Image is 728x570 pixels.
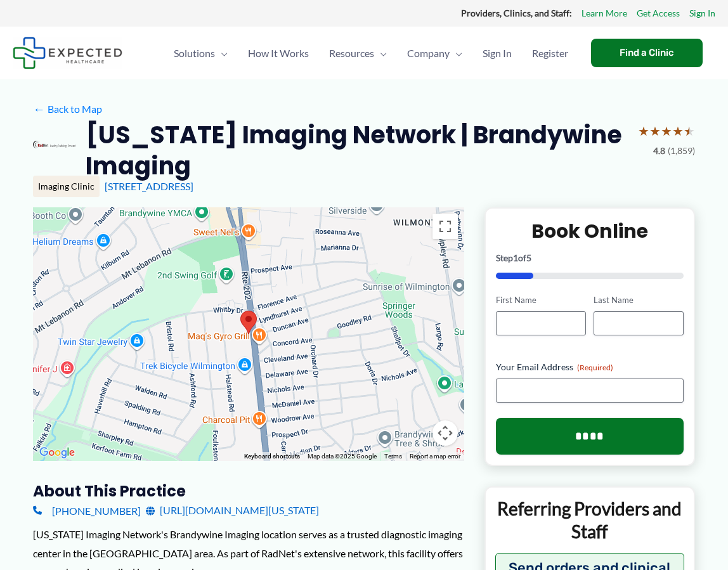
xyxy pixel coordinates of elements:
span: 1 [513,252,518,263]
span: ★ [649,119,661,143]
span: Map data ©2025 Google [308,453,377,460]
a: Register [522,31,578,75]
strong: Providers, Clinics, and Staff: [461,8,572,18]
span: Company [407,31,450,75]
div: Imaging Clinic [33,176,100,197]
span: ★ [638,119,649,143]
label: Last Name [594,294,684,306]
a: [PHONE_NUMBER] [33,501,141,520]
h2: Book Online [496,219,684,243]
span: ★ [684,119,695,143]
h3: About this practice [33,481,464,501]
a: [STREET_ADDRESS] [105,180,193,192]
a: Report a map error [410,453,460,460]
a: Terms (opens in new tab) [384,453,402,460]
span: (Required) [577,363,613,372]
span: How It Works [248,31,309,75]
p: Referring Providers and Staff [495,497,684,543]
a: ←Back to Map [33,100,102,119]
span: Menu Toggle [374,31,387,75]
img: Google [36,444,78,461]
a: How It Works [238,31,319,75]
a: CompanyMenu Toggle [397,31,472,75]
a: Learn More [582,5,627,22]
span: Menu Toggle [450,31,462,75]
a: SolutionsMenu Toggle [164,31,238,75]
span: ← [33,103,45,115]
img: Expected Healthcare Logo - side, dark font, small [13,37,122,69]
span: Sign In [483,31,512,75]
span: Solutions [174,31,215,75]
label: First Name [496,294,586,306]
a: [URL][DOMAIN_NAME][US_STATE] [146,501,319,520]
span: Resources [329,31,374,75]
p: Step of [496,254,684,262]
a: Find a Clinic [591,39,703,67]
span: 4.8 [653,143,665,159]
a: Sign In [689,5,715,22]
a: Sign In [472,31,522,75]
a: Get Access [637,5,680,22]
a: Open this area in Google Maps (opens a new window) [36,444,78,461]
nav: Primary Site Navigation [164,31,578,75]
button: Map camera controls [432,420,458,446]
label: Your Email Address [496,361,684,373]
a: ResourcesMenu Toggle [319,31,397,75]
button: Toggle fullscreen view [432,214,458,239]
span: 5 [526,252,531,263]
span: ★ [672,119,684,143]
span: (1,859) [668,143,695,159]
button: Keyboard shortcuts [244,452,300,461]
span: Register [532,31,568,75]
span: ★ [661,119,672,143]
span: Menu Toggle [215,31,228,75]
h2: [US_STATE] Imaging Network | Brandywine Imaging [86,119,628,182]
